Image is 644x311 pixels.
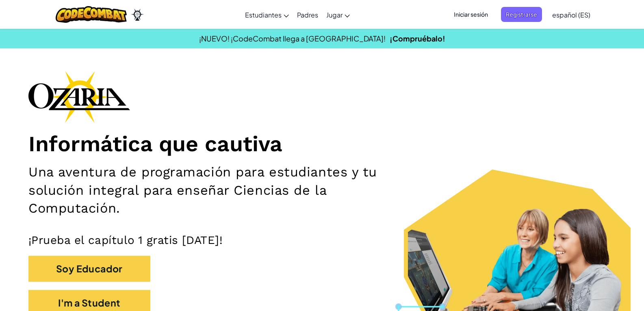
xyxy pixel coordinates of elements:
[390,34,445,43] a: ¡Compruébalo!
[28,131,616,157] h1: Informática que cautiva
[241,4,293,26] a: Estudiantes
[28,163,422,217] h2: Una aventura de programación para estudiantes y tu solución integral para enseñar Ciencias de la ...
[293,4,322,26] a: Padres
[548,4,594,26] a: español (ES)
[28,233,616,248] p: ¡Prueba el capítulo 1 gratis [DATE]!
[501,7,542,22] button: Registrarse
[322,4,354,26] a: Jugar
[131,9,144,21] img: Ozaria
[552,11,590,19] span: español (ES)
[28,71,130,123] img: Ozaria branding logo
[56,6,127,23] img: CodeCombat logo
[28,256,150,282] button: Soy Educador
[245,11,282,19] span: Estudiantes
[449,7,493,22] button: Iniciar sesión
[199,34,386,43] span: ¡NUEVO! ¡CodeCombat llega a [GEOGRAPHIC_DATA]!
[326,11,343,19] span: Jugar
